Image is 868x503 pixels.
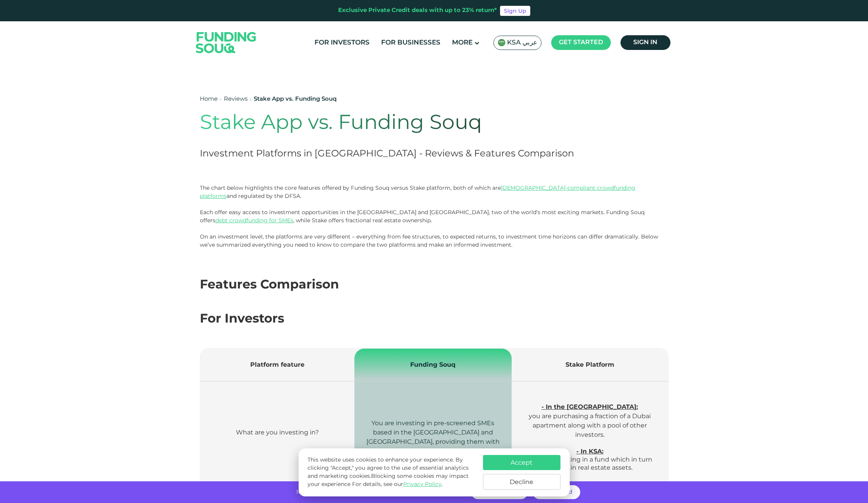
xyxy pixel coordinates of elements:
[254,95,337,104] div: Stake App vs. Funding Souq
[200,184,669,225] p: The chart below highlights the core features offered by Funding Souq versus Stake platform, both ...
[250,361,304,368] span: Platform feature
[498,39,505,46] img: SA Flag
[403,482,442,487] a: Privacy Policy
[527,448,652,471] span: you are investing in a fund which in turn invests in real estate assets.
[188,23,264,62] img: Logo
[296,489,442,495] span: Invest with no hidden fees and get returns of up to
[200,233,669,249] p: On an investment level, the platforms are very different – everything from fee structures, to exp...
[308,474,469,487] span: Blocking some cookies may impact your experience
[313,36,371,49] a: For Investors
[215,217,293,224] a: debt crowdfunding for SMEs
[483,455,560,470] button: Accept
[236,429,319,436] span: What are you investing in?
[559,39,603,45] span: Get started
[200,279,339,291] span: Features Comparison
[352,482,443,487] span: For details, see our .
[200,112,575,136] h1: Stake App vs. Funding Souq
[338,6,497,15] div: Exclusive Private Credit deals with up to 23% return*
[452,39,473,46] span: More
[224,96,248,102] a: Reviews
[200,96,218,102] a: Home
[308,456,475,489] p: This website uses cookies to enhance your experience. By clicking "Accept," you agree to the use ...
[620,35,670,50] a: Sign in
[200,310,669,329] div: For Investors
[576,448,603,455] strong: - In KSA:
[366,419,500,455] span: You are investing in pre-screened SMEs based in the [GEOGRAPHIC_DATA] and [GEOGRAPHIC_DATA], prov...
[379,36,442,49] a: For Businesses
[483,474,560,490] button: Decline
[529,403,651,438] span: you are purchasing a fraction of a Dubai apartment along with a pool of other investors.
[500,6,530,16] a: Sign Up
[200,147,575,161] h2: Investment Platforms in [GEOGRAPHIC_DATA] - Reviews & Features Comparison
[565,361,614,368] span: Stake Platform
[541,403,638,410] strong: - In the [GEOGRAPHIC_DATA]:
[410,361,455,368] span: Funding Souq
[507,38,537,47] span: KSA عربي
[633,39,657,45] span: Sign in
